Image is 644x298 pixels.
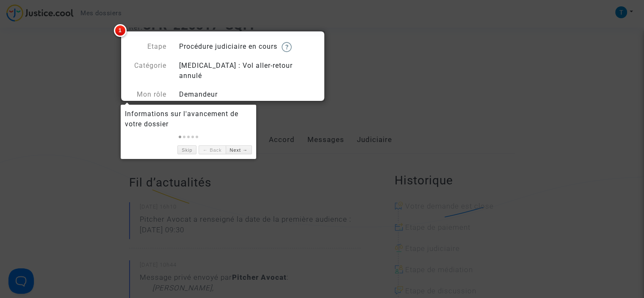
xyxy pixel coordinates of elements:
div: [MEDICAL_DATA] : Vol aller-retour annulé [173,61,322,81]
div: Mon rôle [123,89,173,100]
img: help.svg [282,42,292,52]
div: Informations sur l'avancement de votre dossier [125,109,252,129]
span: 1 [114,24,127,37]
div: Demandeur [173,89,322,100]
a: ← Back [199,145,225,154]
a: Next → [226,145,252,154]
div: Procédure judiciaire en cours [173,42,322,52]
div: Etape [123,42,173,52]
a: Skip [177,145,196,154]
div: Catégorie [123,61,173,81]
